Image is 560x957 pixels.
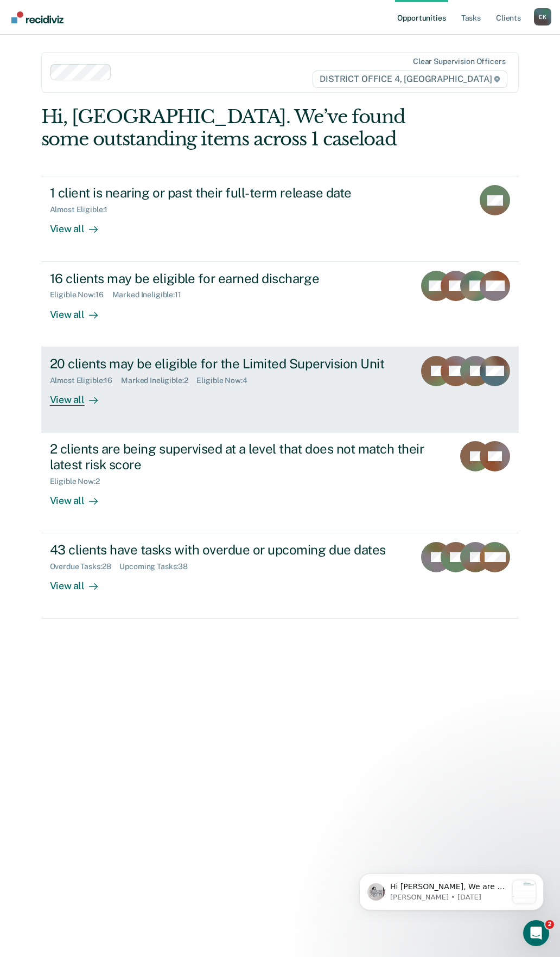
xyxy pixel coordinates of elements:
p: Message from Kim, sent 1w ago [47,41,164,50]
a: 2 clients are being supervised at a level that does not match their latest risk scoreEligible Now... [41,432,519,533]
div: View all [50,486,111,507]
span: 2 [545,920,554,929]
div: View all [50,385,111,406]
span: Hi [PERSON_NAME], We are so excited to announce a brand new feature: AI case note search! 📣 Findi... [47,30,164,309]
div: Eligible Now : 16 [50,290,112,299]
div: 1 client is nearing or past their full-term release date [50,185,431,201]
div: 2 clients are being supervised at a level that does not match their latest risk score [50,441,431,473]
a: 16 clients may be eligible for earned dischargeEligible Now:16Marked Ineligible:11View all [41,262,519,347]
div: View all [50,571,111,592]
iframe: Intercom notifications message [343,852,560,928]
div: Marked Ineligible : 11 [112,290,190,299]
div: Almost Eligible : 16 [50,376,122,385]
a: 43 clients have tasks with overdue or upcoming due datesOverdue Tasks:28Upcoming Tasks:38View all [41,533,519,618]
div: View all [50,299,111,321]
div: 20 clients may be eligible for the Limited Supervision Unit [50,356,406,372]
div: View all [50,214,111,235]
div: Eligible Now : 2 [50,477,109,486]
a: 1 client is nearing or past their full-term release dateAlmost Eligible:1View all [41,176,519,261]
div: 43 clients have tasks with overdue or upcoming due dates [50,542,406,558]
img: Recidiviz [11,11,63,23]
div: Overdue Tasks : 28 [50,562,120,571]
a: 20 clients may be eligible for the Limited Supervision UnitAlmost Eligible:16Marked Ineligible:2E... [41,347,519,432]
div: Clear supervision officers [413,57,505,66]
div: Upcoming Tasks : 38 [119,562,196,571]
iframe: Intercom live chat [523,920,549,946]
span: DISTRICT OFFICE 4, [GEOGRAPHIC_DATA] [313,71,507,88]
div: Hi, [GEOGRAPHIC_DATA]. We’ve found some outstanding items across 1 caseload [41,106,424,150]
div: E K [534,8,551,25]
div: Almost Eligible : 1 [50,205,117,214]
div: Eligible Now : 4 [196,376,256,385]
div: Marked Ineligible : 2 [121,376,196,385]
div: 16 clients may be eligible for earned discharge [50,271,406,286]
button: Profile dropdown button [534,8,551,25]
